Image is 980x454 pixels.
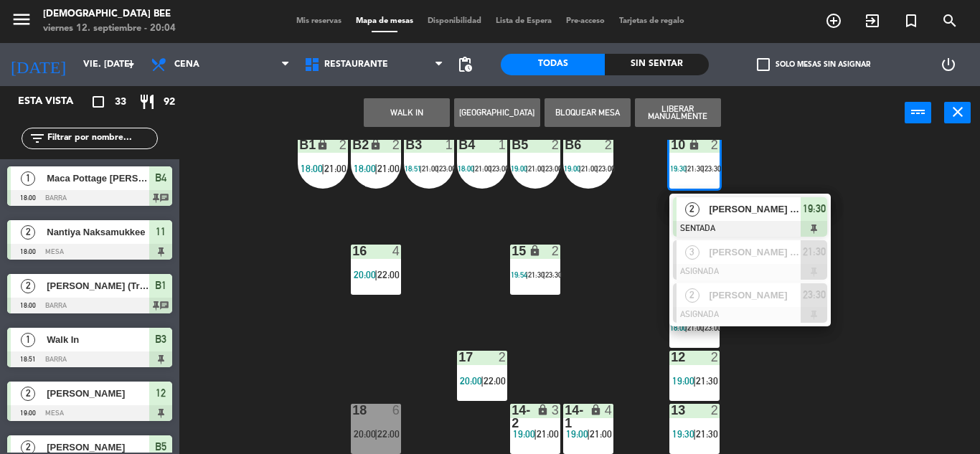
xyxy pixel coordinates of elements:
div: 2 [552,245,560,257]
span: 23:30 [545,270,562,279]
button: menu [11,9,32,35]
span: | [685,164,687,173]
span: | [543,270,545,279]
span: 21:30 [528,270,545,279]
span: 1 [21,171,35,186]
span: 18:00 [301,163,323,174]
span: 22:00 [484,375,506,387]
span: 21:00 [581,164,598,173]
span: 19:00 [513,428,535,440]
span: Mapa de mesas [349,17,420,25]
i: search [941,12,958,29]
span: 2 [21,387,35,401]
div: Esta vista [7,93,103,110]
span: 22:00 [377,428,400,440]
span: | [702,323,705,332]
span: B1 [155,277,166,294]
input: Filtrar por nombre... [46,131,157,146]
div: 2 [711,351,720,364]
i: exit_to_app [864,12,881,29]
div: viernes 12. septiembre - 20:04 [43,22,176,36]
span: 23:00 [545,164,562,173]
span: pending_actions [456,56,473,73]
span: 2 [21,225,35,240]
span: Mis reservas [289,17,349,25]
span: | [374,428,377,440]
span: 11 [156,223,166,240]
span: 2 [21,279,35,293]
span: 21:00 [687,323,704,332]
span: | [374,269,377,280]
i: lock [537,404,549,416]
div: [DEMOGRAPHIC_DATA] Bee [43,7,176,22]
span: 18:00 [670,323,687,332]
span: 19:00 [564,164,580,173]
div: Todas [501,54,605,75]
div: 1 [446,138,454,151]
span: | [534,428,537,440]
div: B1 [299,138,300,151]
span: B3 [155,331,166,348]
span: 2 [685,288,699,303]
div: 2 [605,138,613,151]
button: [GEOGRAPHIC_DATA] [454,98,540,127]
span: | [420,164,422,173]
div: B4 [458,138,459,151]
span: 20:00 [354,269,376,280]
div: 2 [499,351,507,364]
span: 20:00 [460,375,482,387]
span: 19:00 [566,428,588,440]
i: crop_square [90,93,107,110]
i: lock [590,404,602,416]
div: B6 [565,138,565,151]
span: 21:00 [324,163,347,174]
i: close [949,103,966,120]
div: B3 [405,138,406,151]
div: 4 [605,404,613,417]
span: 21:00 [590,428,612,440]
div: 2 [711,404,720,417]
span: check_box_outline_blank [757,58,770,71]
i: power_input [910,103,927,120]
span: 19:30 [670,164,687,173]
div: 2 [392,138,401,151]
span: | [490,164,492,173]
span: [PERSON_NAME] (diogo hizo la reserva) [709,245,801,260]
span: | [579,164,581,173]
span: | [473,164,475,173]
span: Nantiya Naksamukkee [47,224,149,240]
span: Restaurante [324,60,388,70]
span: [PERSON_NAME] [47,386,149,401]
span: Tarjetas de regalo [612,17,692,25]
i: restaurant [138,93,156,110]
span: 18:51 [405,164,421,173]
span: 1 [21,333,35,347]
span: 23:00 [492,164,509,173]
span: 19:30 [803,200,826,217]
span: 21:30 [687,164,704,173]
span: 18:00 [458,164,474,173]
i: lock [316,138,329,151]
span: 19:00 [511,164,527,173]
div: 3 [552,404,560,417]
span: | [437,164,439,173]
i: lock [369,138,382,151]
div: 4 [392,245,401,257]
span: | [543,164,545,173]
span: | [693,428,696,440]
span: 18:00 [354,163,376,174]
div: 17 [458,351,459,364]
span: 23:00 [705,323,721,332]
span: B4 [155,169,166,186]
span: | [596,164,598,173]
i: menu [11,9,32,30]
button: Liberar Manualmente [635,98,721,127]
span: | [587,428,590,440]
span: 21:00 [422,164,438,173]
